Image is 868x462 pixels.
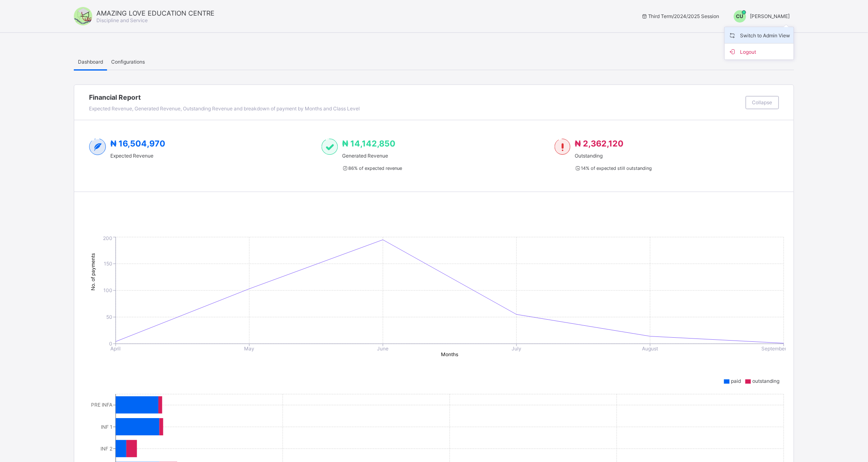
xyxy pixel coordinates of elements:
[96,9,215,17] span: AMAZING LOVE EDUCATION CENTRE
[736,13,744,19] span: CU
[89,139,106,155] img: expected-2.4343d3e9d0c965b919479240f3db56ac.svg
[750,13,790,19] span: [PERSON_NAME]
[377,346,389,352] tspan: June
[575,153,652,159] span: Outstanding
[103,287,112,293] tspan: 100
[342,153,402,159] span: Generated Revenue
[78,59,103,65] span: Dashboard
[753,378,780,384] span: outstanding
[111,59,145,65] span: Configurations
[91,402,112,408] tspan: PRE INFA
[752,99,772,105] span: Collapse
[555,139,571,155] img: outstanding-1.146d663e52f09953f639664a84e30106.svg
[512,346,521,352] tspan: July
[728,30,790,40] span: Switch to Admin View
[111,346,121,352] tspan: April
[110,139,165,149] span: ₦ 16,504,970
[103,236,112,242] tspan: 200
[342,139,395,149] span: ₦ 14,142,850
[90,253,96,290] tspan: No. of payments
[110,153,165,159] span: Expected Revenue
[762,346,787,352] tspan: September
[109,341,112,347] tspan: 0
[106,314,112,320] tspan: 50
[441,351,459,357] tspan: Months
[725,27,794,43] li: dropdown-list-item-name-0
[244,346,254,352] tspan: May
[89,105,360,112] span: Expected Revenue, Generated Revenue, Outstanding Revenue and breakdown of payment by Months and C...
[96,17,148,23] span: Discipline and Service
[642,346,658,352] tspan: August
[641,13,720,19] span: session/term information
[89,93,742,101] span: Financial Report
[575,139,624,149] span: ₦ 2,362,120
[725,43,794,59] li: dropdown-list-item-buttom-1
[342,165,402,171] span: 86 % of expected revenue
[575,165,652,171] span: 14 % of expected still outstanding
[104,261,112,267] tspan: 150
[101,446,112,452] tspan: INF 2
[322,139,338,155] img: paid-1.3eb1404cbcb1d3b736510a26bbfa3ccb.svg
[728,47,790,56] span: Logout
[731,378,741,384] span: paid
[101,424,112,430] tspan: INF 1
